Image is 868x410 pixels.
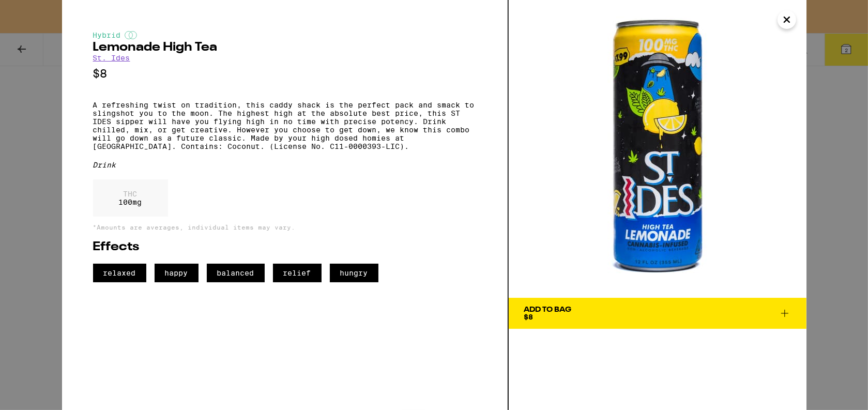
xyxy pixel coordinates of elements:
span: Hi. Need any help? [6,7,74,16]
p: A refreshing twist on tradition, this caddy shack is the perfect pack and smack to slingshot you ... [93,101,477,150]
p: *Amounts are averages, individual items may vary. [93,224,477,231]
div: 100 mg [93,179,168,217]
span: happy [155,264,199,282]
h2: Effects [93,241,477,253]
button: Close [778,10,796,29]
h2: Lemonade High Tea [93,41,477,54]
span: relaxed [93,264,146,282]
span: $8 [524,313,534,321]
div: Add To Bag [524,306,572,313]
span: relief [273,264,322,282]
p: $8 [93,67,477,80]
div: Drink [93,161,477,169]
p: THC [119,190,142,198]
button: Add To Bag$8 [509,298,806,329]
img: hybridColor.svg [125,31,137,39]
a: St. Ides [93,54,130,62]
span: hungry [330,264,378,282]
span: balanced [207,264,265,282]
div: Hybrid [93,31,477,39]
